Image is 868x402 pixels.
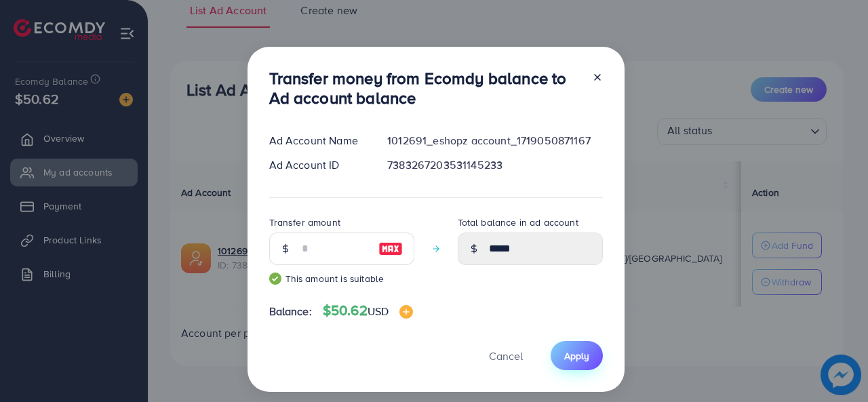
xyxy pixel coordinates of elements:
[323,302,413,319] h4: $50.62
[489,348,523,363] span: Cancel
[399,305,413,319] img: image
[258,133,377,148] div: Ad Account Name
[269,272,414,285] small: This amount is suitable
[368,304,389,319] span: USD
[269,273,281,285] img: guide
[376,157,613,173] div: 7383267203531145233
[472,341,540,370] button: Cancel
[376,133,613,148] div: 1012691_eshopz account_1719050871167
[258,157,377,173] div: Ad Account ID
[458,216,578,229] label: Total balance in ad account
[564,349,589,363] span: Apply
[551,341,603,370] button: Apply
[269,68,581,108] h3: Transfer money from Ecomdy balance to Ad account balance
[269,216,340,229] label: Transfer amount
[378,241,403,257] img: image
[269,304,312,319] span: Balance:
